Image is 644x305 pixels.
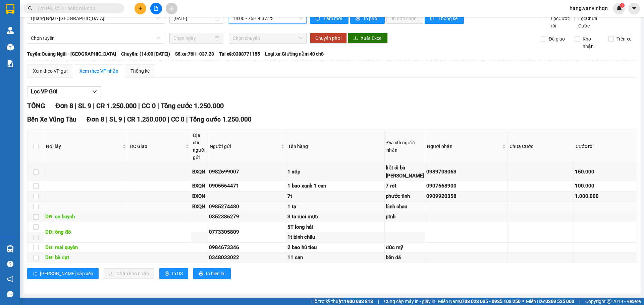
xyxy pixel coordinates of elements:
[209,168,285,176] div: 0982699007
[579,298,580,305] span: |
[287,244,384,252] div: 2 bao hủ tieu
[310,33,347,44] button: Chuyển phơi
[192,193,207,201] div: BXQN
[576,15,610,29] span: Lọc Chưa Cước
[438,15,459,22] span: Thống kê
[169,6,174,11] span: aim
[287,168,384,176] div: 1 xốp
[378,298,379,305] span: |
[150,3,162,14] button: file-add
[219,50,260,58] span: Tài xế: 0388771155
[575,182,636,190] div: 100.000
[386,254,424,262] div: bến đá
[614,35,634,43] span: Trên xe
[130,143,184,150] span: ĐC Giao
[130,67,150,75] div: Thống kê
[172,270,183,277] span: In DS
[27,86,101,97] button: Lọc VP Gửi
[27,51,116,57] b: Tuyến: Quảng Ngãi - [GEOGRAPHIC_DATA]
[7,44,14,51] img: warehouse-icon
[575,193,636,201] div: 1.000.000
[348,33,388,44] button: downloadXuất Excel
[546,35,568,43] span: Đã giao
[287,233,384,241] div: 1t bình châu
[427,143,501,150] span: Người nhận
[287,223,384,231] div: 5T long hải
[287,254,384,262] div: 11 can
[628,3,640,14] button: caret-down
[508,130,574,163] th: Chưa Cước
[265,50,324,58] span: Loại xe: Giường nằm 40 chỗ
[356,16,361,21] span: printer
[7,291,13,297] span: message
[27,102,45,110] span: TỔNG
[166,3,177,14] button: aim
[87,116,104,123] span: Đơn 8
[135,3,146,14] button: plus
[186,116,188,123] span: |
[386,213,424,221] div: ptnh
[173,15,213,22] input: 13/10/2025
[78,102,91,110] span: SL 9
[28,6,33,11] span: search
[386,13,423,24] button: In đơn chọn
[209,203,285,211] div: 0985274480
[353,36,358,41] span: download
[192,168,207,176] div: BXQN
[46,143,121,150] span: Nơi lấy
[192,203,207,211] div: BXQN
[209,244,285,252] div: 0984673346
[620,3,625,8] sup: 1
[55,102,73,110] span: Đơn 8
[386,182,424,190] div: 7 rót
[7,60,14,67] img: solution-icon
[548,15,571,29] span: Lọc Cước rồi
[27,116,76,123] span: Bến Xe Vũng Tàu
[124,116,125,123] span: |
[127,116,166,123] span: CR 1.250.000
[45,254,127,262] div: DĐ: bà đạt
[31,87,57,96] span: Lọc VP Gửi
[386,164,424,180] div: liệt sĩ bà [PERSON_NAME]
[384,298,436,305] span: Cung cấp máy in - giấy in:
[426,168,506,176] div: 0989703063
[386,139,423,154] div: Địa chỉ người nhận
[7,276,13,282] span: notification
[209,213,285,221] div: 0352386279
[106,116,108,123] span: |
[138,102,140,110] span: |
[621,3,623,8] span: 1
[104,268,154,279] button: downloadNhập kho nhận
[545,299,574,304] strong: 0369 525 060
[459,299,521,304] strong: 0708 023 035 - 0935 103 250
[631,5,637,11] span: caret-down
[324,15,343,22] span: Làm mới
[206,270,225,277] span: In biên lai
[175,50,214,58] span: Số xe: 76H -037.23
[45,228,127,236] div: DĐ: ông đô
[7,261,13,267] span: question-circle
[426,193,506,201] div: 0909920358
[157,102,159,110] span: |
[209,228,285,236] div: 0773305809
[386,203,424,211] div: bình chau
[580,35,603,50] span: Kho nhận
[171,116,184,123] span: CC 0
[287,213,384,221] div: 3 ta ruoi mực
[574,130,637,163] th: Cước rồi
[165,271,169,277] span: printer
[209,254,285,262] div: 0348033022
[7,27,14,34] img: warehouse-icon
[522,300,524,303] span: ⚪️
[33,67,67,75] div: Xem theo VP gửi
[138,6,143,11] span: plus
[344,299,373,304] strong: 1900 633 818
[430,16,436,21] span: bar-chart
[93,102,95,110] span: |
[7,245,14,252] img: warehouse-icon
[121,50,170,58] span: Chuyến: (14:00 [DATE])
[154,6,158,11] span: file-add
[386,244,424,252] div: đức mỹ
[75,102,76,110] span: |
[142,102,156,110] span: CC 0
